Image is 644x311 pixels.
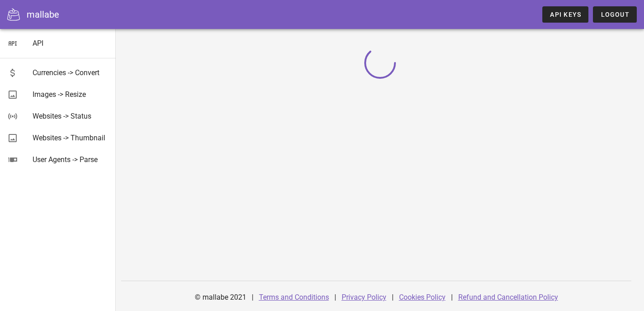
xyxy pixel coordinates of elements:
[33,68,108,77] div: Currencies -> Convert
[392,287,394,308] div: |
[451,287,453,308] div: |
[342,293,386,301] a: Privacy Policy
[593,6,637,23] button: Logout
[259,293,329,301] a: Terms and Conditions
[334,287,336,308] div: |
[458,293,558,301] a: Refund and Cancellation Policy
[33,134,108,142] div: Websites -> Thumbnail
[33,112,108,120] div: Websites -> Status
[33,39,108,48] div: API
[33,155,108,164] div: User Agents -> Parse
[542,6,588,23] a: API Keys
[550,11,581,18] span: API Keys
[27,8,59,21] div: mallabe
[399,293,446,301] a: Cookies Policy
[252,287,254,308] div: |
[600,11,630,18] span: Logout
[33,90,108,99] div: Images -> Resize
[189,287,252,308] div: © mallabe 2021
